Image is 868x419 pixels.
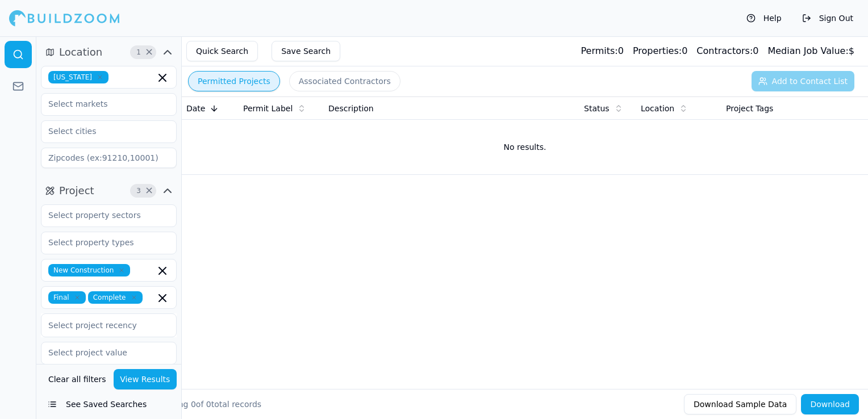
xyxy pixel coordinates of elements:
button: View Results [114,369,177,389]
span: Properties: [633,45,682,56]
span: Status [584,103,610,114]
span: Contractors: [696,45,753,56]
span: 3 [133,185,144,196]
input: Select property types [41,232,162,253]
button: Permitted Projects [188,71,280,91]
button: Help [741,9,787,27]
input: Zipcodes (ex:91210,10001) [41,148,177,168]
div: $ [767,44,854,58]
span: Median Job Value: [767,45,848,56]
span: Location [59,44,102,60]
button: Download Sample Data [684,394,796,414]
span: Description [328,103,374,114]
span: Project Tags [726,103,773,114]
button: Save Search [272,41,340,61]
span: Project [59,183,94,199]
input: Select property sectors [41,205,162,225]
button: Clear all filters [45,369,109,389]
button: Project3Clear Project filters [41,182,177,200]
span: Final [48,291,86,304]
span: Permit Label [243,103,293,114]
td: No results. [182,120,868,174]
button: Quick Search [186,41,258,61]
button: See Saved Searches [41,394,177,414]
span: 1 [133,47,144,58]
span: 0 [191,400,196,409]
div: 0 [581,44,623,58]
input: Select cities [41,121,162,141]
span: Date [186,103,205,114]
div: Showing of total records [155,399,261,410]
span: Location [641,103,674,114]
span: [US_STATE] [48,71,108,83]
input: Select markets [41,94,162,114]
button: Sign Out [796,9,859,27]
span: Complete [88,291,143,304]
div: 0 [696,44,758,58]
div: 0 [633,44,687,58]
span: New Construction [48,264,130,276]
button: Download [801,394,859,414]
span: 0 [206,400,211,409]
span: Clear Location filters [145,49,153,55]
span: Clear Project filters [145,188,153,194]
span: Permits: [581,45,617,56]
button: Associated Contractors [289,71,400,91]
button: Location1Clear Location filters [41,43,177,61]
input: Select project value [41,342,162,363]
